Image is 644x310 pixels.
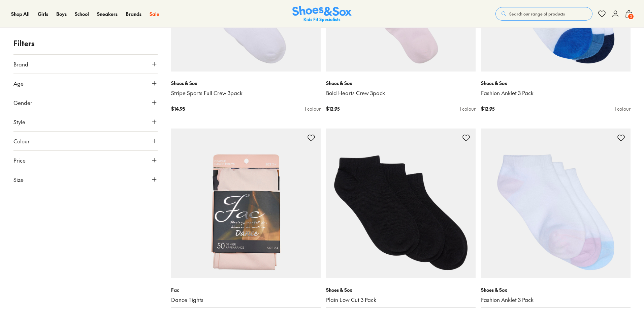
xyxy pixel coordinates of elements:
span: $ 12.95 [481,105,494,112]
span: Brand [13,60,28,68]
p: Fac [171,286,321,293]
a: Girls [38,10,48,18]
button: Gender [13,93,158,112]
p: Shoes & Sox [171,80,321,87]
a: Stripe Sports Full Crew 3pack [171,89,321,97]
button: Colour [13,132,158,150]
div: 1 colour [459,105,476,112]
p: Shoes & Sox [481,286,631,293]
div: 1 colour [304,105,321,112]
span: Size [13,175,24,184]
p: Shoes & Sox [481,80,631,87]
span: $ 12.95 [326,105,340,112]
span: Price [13,156,26,164]
a: School [75,10,89,18]
span: Style [13,118,25,126]
a: Fashion Anklet 3 Pack [481,89,631,97]
button: Price [13,151,158,170]
button: Style [13,112,158,131]
span: Gender [13,98,32,107]
a: Boys [56,10,67,18]
span: Colour [13,137,30,145]
img: SNS_Logo_Responsive.svg [292,6,352,22]
button: Brand [13,55,158,74]
a: Shoes & Sox [292,6,352,22]
button: 2 [625,6,633,21]
span: Age [13,79,24,87]
span: Search our range of products [509,11,565,17]
button: Search our range of products [495,7,592,21]
a: Plain Low Cut 3 Pack [326,296,476,304]
a: Bold Hearts Crew 3pack [326,89,476,97]
a: Shop All [11,10,30,18]
a: Brands [126,10,141,18]
a: Sale [150,10,159,18]
p: Shoes & Sox [326,286,476,293]
a: Dance Tights [171,296,321,304]
span: 2 [627,13,634,20]
p: Shoes & Sox [326,80,476,87]
a: Fashion Anklet 3 Pack [481,296,631,304]
button: Size [13,170,158,189]
div: 1 colour [614,105,631,112]
a: Sneakers [97,10,118,18]
button: Age [13,74,158,93]
span: $ 14.95 [171,105,185,112]
p: Filters [13,38,158,49]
